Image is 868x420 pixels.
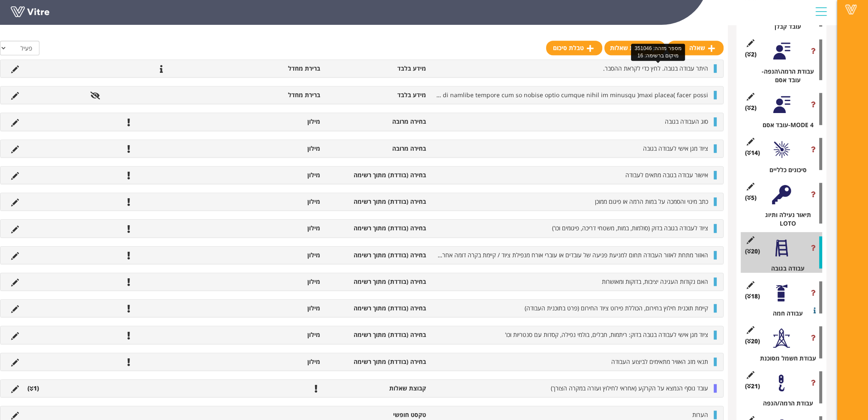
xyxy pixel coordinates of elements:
[546,41,602,55] a: טבלת סיכום
[747,211,822,228] div: תיאור נעילה ותיוג LOTO
[745,149,760,157] span: (14 )
[324,277,430,286] li: בחירה (בודדת) מתוך רשימה
[219,277,324,286] li: מילון
[219,91,324,99] li: ברירת מחדל
[525,304,708,312] span: קיימת תוכנית חילוץ בחירום, הכוללת פירוט ציוד החירום (פרט בתוכנית העבודה)
[692,411,708,419] span: הערות
[324,384,430,393] li: קבוצת שאלות
[745,247,760,256] span: (20 )
[604,41,665,55] a: קבוצת שאלות
[747,121,822,129] div: MODE 4-עובד אסם
[423,251,708,259] span: האזור מתחת לאזור העבודה תחום למניעת פגיעה של עובדים או עוברי אורח מנפילת ציוד / קיימת בקרה דומה א...
[324,304,430,313] li: בחירה (בודדת) מתוך רשימה
[324,117,430,126] li: בחירה מרובה
[23,384,43,393] li: (1 )
[324,331,430,339] li: בחירה (בודדת) מתוך רשימה
[219,251,324,259] li: מילון
[324,251,430,259] li: בחירה (בודדת) מתוך רשימה
[324,91,430,99] li: מידע בלבד
[219,197,324,206] li: מילון
[747,264,822,273] div: עבודה בגובה
[324,357,430,366] li: בחירה (בודדת) מתוך רשימה
[747,67,822,84] div: עבודת הרמה\הנפה- עובד אסם
[747,166,822,174] div: סיכונים כלליים
[505,331,708,339] span: ציוד מגן אישי לעבודה בגובה בדוק: ריתמות, חבלים, בולמי נפילה, קסדות עם סנטריות וכו'
[324,144,430,153] li: בחירה מרובה
[745,292,760,301] span: (18 )
[324,64,430,73] li: מידע בלבד
[643,144,708,152] span: ציוד מגן אישי לעבודה בגובה
[747,399,822,408] div: עבודת הרמה/הנפה
[602,277,708,286] span: האם נקודות העגינה יציבות, בדוקות ומאושרות
[745,337,760,346] span: (20 )
[219,144,324,153] li: מילון
[324,411,430,419] li: טקסט חופשי
[665,117,708,125] span: סוג העבודה בגובה
[625,171,708,179] span: אישור עבודה בגובה מתאים לעבודה
[667,41,724,55] a: שאלה
[551,384,708,392] span: עובד נוסף הנמצא על הקרקע (אחראי לחילוץ ועזרה במקרה הצורך)
[324,197,430,206] li: בחירה (בודדת) מתוך רשימה
[747,309,822,318] div: עבודה חמה
[745,104,757,112] span: (2 )
[603,64,708,72] span: היתר עבודה בגובה. לחץ כדי לקראת ההסבר.
[219,224,324,232] li: מילון
[745,194,757,202] span: (5 )
[219,357,324,366] li: מילון
[219,331,324,339] li: מילון
[324,171,430,179] li: בחירה (בודדת) מתוך רשימה
[219,171,324,179] li: מילון
[631,44,685,61] div: מספר מזהה: 351046 מיקום ברשימה: 16
[219,117,324,126] li: מילון
[611,357,708,366] span: תנאי מזג האוויר מתאימים לביצוע העבודה
[745,50,757,59] span: (2 )
[219,64,324,73] li: ברירת מחדל
[747,354,822,363] div: עבודת חשמל מסוכנת
[219,304,324,313] li: מילון
[595,197,708,206] span: כתב מינוי והסמכה על במות הרמה או פיגום ממוכן
[745,382,760,390] span: (21 )
[324,224,430,232] li: בחירה (בודדת) מתוך רשימה
[552,224,708,232] span: ציוד לעבודה בגובה בדוק (סולמות, במות, משטחי דריכה, פיגומים וכו')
